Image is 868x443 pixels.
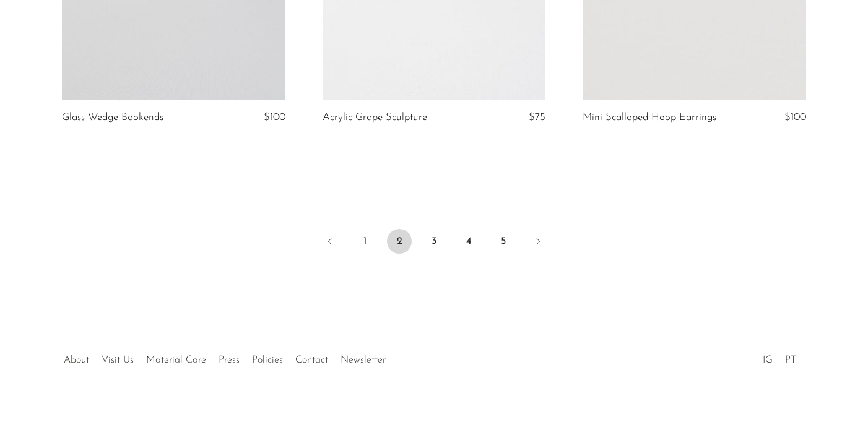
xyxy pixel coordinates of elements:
[387,229,412,254] span: 2
[352,229,377,254] a: 1
[295,355,328,365] a: Contact
[146,355,206,365] a: Material Care
[318,229,342,256] a: Previous
[219,355,240,365] a: Press
[763,355,773,365] a: IG
[529,112,545,123] span: $75
[784,112,806,123] span: $100
[491,229,516,254] a: 5
[422,229,446,254] a: 3
[456,229,481,254] a: 4
[757,345,802,369] ul: Social Medias
[785,355,796,365] a: PT
[252,355,283,365] a: Policies
[264,112,285,123] span: $100
[526,229,550,256] a: Next
[323,112,427,123] a: Acrylic Grape Sculpture
[62,112,163,123] a: Glass Wedge Bookends
[64,355,89,365] a: About
[102,355,134,365] a: Visit Us
[58,345,392,369] ul: Quick links
[583,112,716,123] a: Mini Scalloped Hoop Earrings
